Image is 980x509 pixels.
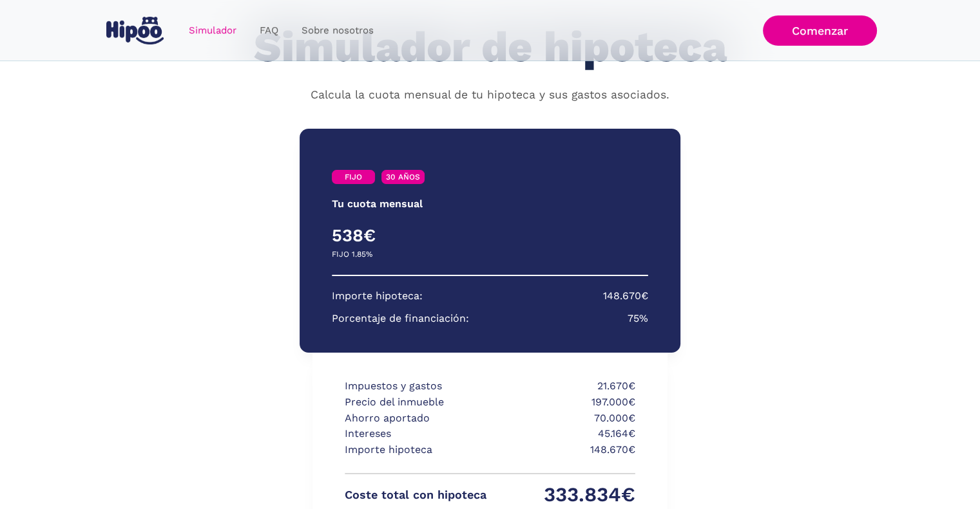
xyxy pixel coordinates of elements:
p: 148.670€ [494,442,635,458]
p: 197.000€ [494,394,635,411]
p: Intereses [345,426,486,442]
a: 30 AÑOS [381,170,425,184]
p: 45.164€ [494,426,635,442]
p: Impuestos y gastos [345,378,486,394]
p: FIJO 1.85% [332,246,372,263]
p: Tu cuota mensual [332,196,423,212]
p: 148.670€ [603,288,648,304]
a: home [104,12,167,50]
p: Precio del inmueble [345,394,486,411]
p: 333.834€ [494,487,635,503]
p: Coste total con hipoteca [345,487,486,503]
p: Importe hipoteca [345,442,486,458]
a: FIJO [332,170,375,184]
a: FAQ [248,18,290,43]
a: Sobre nosotros [290,18,385,43]
a: Comenzar [763,15,877,46]
p: Calcula la cuota mensual de tu hipoteca y sus gastos asociados. [311,87,669,104]
p: 70.000€ [494,411,635,427]
p: Porcentaje de financiación: [332,311,469,327]
a: Simulador [177,18,248,43]
p: Ahorro aportado [345,411,486,427]
p: 75% [628,311,648,327]
p: Importe hipoteca: [332,288,423,304]
p: 21.670€ [494,378,635,394]
h4: 538€ [332,225,490,246]
h1: Simulador de hipoteca [254,24,727,71]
